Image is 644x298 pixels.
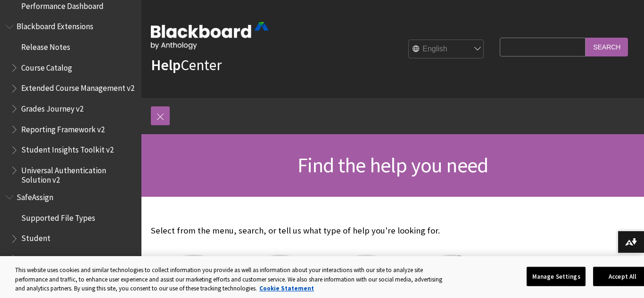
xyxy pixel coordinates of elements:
strong: Help [151,56,181,74]
span: Find the help you need [297,152,488,178]
button: Manage Settings [527,266,586,286]
span: Instructor [21,251,56,264]
a: More information about your privacy, opens in a new tab [259,284,314,292]
span: Student Insights Toolkit v2 [21,142,114,155]
input: Search [586,38,628,56]
span: Supported File Types [21,210,95,223]
span: SafeAssign [17,189,53,202]
span: Grades Journey v2 [21,101,83,113]
span: Universal Authentication Solution v2 [21,162,135,185]
span: Blackboard Extensions [17,19,93,32]
span: Extended Course Management v2 [21,81,134,93]
nav: Book outline for Blackboard SafeAssign [6,189,136,287]
div: This website uses cookies and similar technologies to collect information you provide as well as ... [15,266,451,293]
select: Site Language Selector [409,40,484,59]
span: Reporting Framework v2 [21,121,105,134]
img: Blackboard by Anthology [151,22,269,49]
span: Release Notes [21,39,70,52]
p: Select from the menu, search, or tell us what type of help you're looking for. [151,225,495,237]
span: Student [21,231,50,243]
span: Course Catalog [21,60,72,72]
a: HelpCenter [151,56,222,74]
nav: Book outline for Blackboard Extensions [6,19,136,185]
